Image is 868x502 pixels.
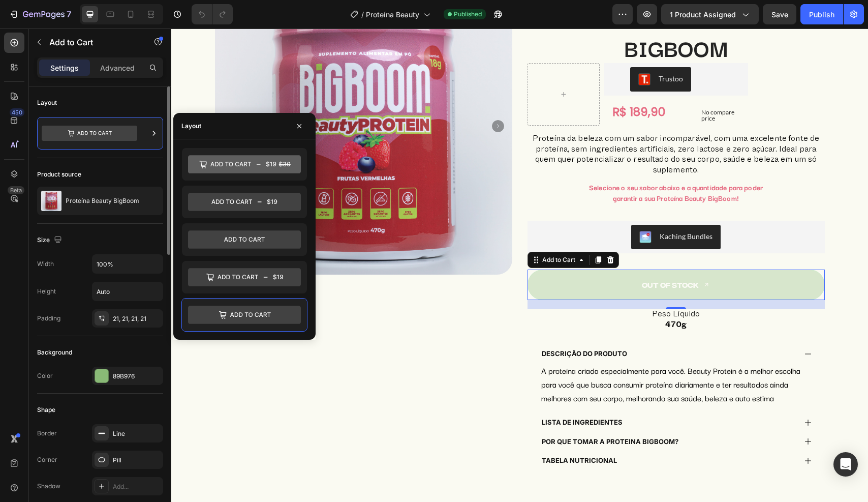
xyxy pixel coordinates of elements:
[370,321,456,330] p: Descrição do produto
[192,4,233,24] div: Undo/Redo
[370,409,507,418] p: Por que tomar A PROTEINA BIGBOOM?
[100,63,135,73] p: Advanced
[50,63,79,73] p: Settings
[370,335,640,376] p: A proteína criada especialmente para você. Beauty Protein é a melhor escolha para você que busca ...
[113,429,161,438] div: Line
[67,8,71,20] p: 7
[468,202,480,215] img: KachingBundles.png
[467,45,479,57] img: Trustoo.png
[361,9,364,20] span: /
[809,9,834,20] div: Publish
[417,154,593,175] p: Selecione o seu sabor abaixo e a quantidade para poder garantir a sua Proteína Beauty BigBoom!
[37,405,55,415] div: Shape
[37,314,60,323] div: Padding
[113,482,161,491] div: Add...
[833,452,858,477] div: Open Intercom Messenger
[37,287,56,296] div: Height
[37,429,57,438] div: Border
[356,241,654,272] button: Out of stock
[361,109,648,145] span: Proteína da beleza com um sabor incomparável, com uma excelente fonte de proteína, sem ingredient...
[321,92,333,104] button: Carousel Next Arrow
[460,196,549,221] button: Kaching Bundles
[41,191,61,211] img: product feature img
[661,4,759,24] button: 1 product assigned
[432,75,503,93] div: R$ 189,90
[488,202,541,213] div: Kaching Bundles
[369,227,406,236] div: Add to Cart
[8,186,24,194] div: Beta
[370,390,451,398] p: LISTA DE INGREDIENTES
[366,9,419,20] span: Proteína Beauty
[494,296,516,300] strong: 470g
[370,428,446,436] p: TABELA NUTRICIONAL
[92,282,163,301] input: Auto
[181,122,201,131] div: Layout
[113,456,161,465] div: Pill
[771,10,788,19] span: Save
[49,36,136,48] p: Add to Cart
[800,4,843,24] button: Publish
[471,252,528,261] div: Out of stock
[37,259,54,269] div: Width
[37,233,64,247] div: Size
[670,9,736,20] span: 1 product assigned
[92,255,163,273] input: Auto
[37,482,60,491] div: Shadow
[66,197,139,204] p: Proteína Beauty BigBoom
[37,348,72,357] div: Background
[487,45,512,55] div: Trustoo
[10,108,24,116] div: 450
[530,81,573,93] p: No compare price
[37,170,81,179] div: Product source
[763,4,796,24] button: Save
[37,98,57,107] div: Layout
[481,282,529,292] p: Peso Líquido
[113,314,161,323] div: 21, 21, 21, 21
[37,371,53,380] div: Color
[459,39,520,63] button: Trustoo
[171,28,868,502] iframe: Design area
[113,372,161,381] div: 89B976
[454,10,482,19] span: Published
[4,4,76,24] button: 7
[37,455,57,464] div: Corner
